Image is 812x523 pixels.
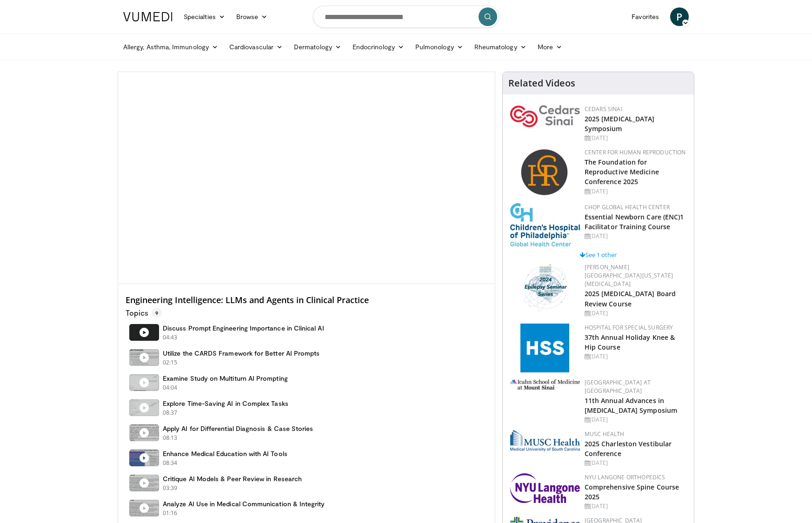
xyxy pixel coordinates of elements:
a: CHOP Global Health Center [585,203,670,211]
p: 04:43 [163,333,178,342]
h4: Critique AI Models & Peer Review in Research [163,475,302,483]
a: The Foundation for Reproductive Medicine Conference 2025 [585,158,659,186]
a: 11th Annual Advances in [MEDICAL_DATA] Symposium [585,396,677,415]
a: 2025 [MEDICAL_DATA] Symposium [585,114,655,133]
img: 196d80fa-0fd9-4c83-87ed-3e4f30779ad7.png.150x105_q85_autocrop_double_scale_upscale_version-0.2.png [510,473,580,503]
img: 8fbf8b72-0f77-40e1-90f4-9648163fd298.jpg.150x105_q85_autocrop_double_scale_upscale_version-0.2.jpg [510,203,580,246]
h4: Apply AI for Differential Diagnosis & Case Stories [163,424,313,433]
div: [DATE] [585,352,686,361]
a: [GEOGRAPHIC_DATA] at [GEOGRAPHIC_DATA] [585,378,651,395]
div: [DATE] [585,502,686,510]
p: 04:04 [163,384,178,392]
span: 9 [152,308,162,318]
a: Center for Human Reproduction [585,148,686,156]
p: Topics [126,308,162,318]
a: See 1 other [580,251,617,259]
img: f5c2b4a9-8f32-47da-86a2-cd262eba5885.gif.150x105_q85_autocrop_double_scale_upscale_version-0.2.jpg [520,324,569,372]
p: 02:15 [163,358,178,367]
div: [DATE] [585,459,686,467]
input: Search topics, interventions [313,6,499,28]
img: 7e905080-f4a2-4088-8787-33ce2bef9ada.png.150x105_q85_autocrop_double_scale_upscale_version-0.2.png [510,105,580,127]
img: 28791e84-01ee-459c-8a20-346b708451fc.webp.150x105_q85_autocrop_double_scale_upscale_version-0.2.png [510,430,580,451]
img: VuMedi Logo [123,12,173,21]
a: NYU Langone Orthopedics [585,473,666,481]
div: [DATE] [585,416,686,424]
h4: Enhance Medical Education with AI Tools [163,450,287,458]
h4: Utilize the CARDS Framework for Better AI Prompts [163,349,319,357]
div: [DATE] [585,232,686,240]
h4: Discuss Prompt Engineering Importance in Clinical AI [163,324,324,332]
a: Cedars Sinai [585,105,622,113]
a: Browse [231,7,273,26]
a: Specialties [178,7,231,26]
h4: Engineering Intelligence: LLMs and Agents in Clinical Practice [126,295,487,305]
a: Dermatology [288,38,347,56]
h4: Examine Study on Multiturn AI Prompting [163,374,288,383]
a: Favorites [626,7,665,26]
a: MUSC Health [585,430,625,438]
a: Essential Newborn Care (ENC)1 Facilitator Training Course [585,212,684,231]
div: [DATE] [585,134,686,142]
a: Hospital for Special Surgery [585,324,673,331]
img: 3aa743c9-7c3f-4fab-9978-1464b9dbe89c.png.150x105_q85_autocrop_double_scale_upscale_version-0.2.jpg [510,379,580,390]
img: 76bc84c6-69a7-4c34-b56c-bd0b7f71564d.png.150x105_q85_autocrop_double_scale_upscale_version-0.2.png [519,263,570,312]
a: 2025 Charleston Vestibular Conference [585,439,672,458]
a: Pulmonology [410,38,469,56]
a: [PERSON_NAME][GEOGRAPHIC_DATA][US_STATE][MEDICAL_DATA] [585,263,673,288]
video-js: Video Player [118,72,495,284]
a: Cardiovascular [224,38,288,56]
a: Comprehensive Spine Course 2025 [585,483,679,501]
p: 08:37 [163,409,178,417]
a: Rheumatology [469,38,532,56]
h4: Explore Time-Saving AI in Complex Tasks [163,399,288,408]
p: 03:39 [163,484,178,492]
a: Endocrinology [347,38,410,56]
a: More [532,38,568,56]
div: [DATE] [585,187,686,196]
p: 08:13 [163,434,178,442]
a: 37th Annual Holiday Knee & Hip Course [585,333,675,351]
div: [DATE] [585,309,686,318]
h4: Related Videos [508,78,575,89]
a: Allergy, Asthma, Immunology [118,38,224,56]
h4: Analyze AI Use in Medical Communication & Integrity [163,500,325,508]
img: c058e059-5986-4522-8e32-16b7599f4943.png.150x105_q85_autocrop_double_scale_upscale_version-0.2.png [520,148,569,197]
p: 08:34 [163,459,178,467]
a: P [670,7,689,26]
a: 2025 [MEDICAL_DATA] Board Review Course [585,289,676,308]
p: 01:16 [163,509,178,517]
